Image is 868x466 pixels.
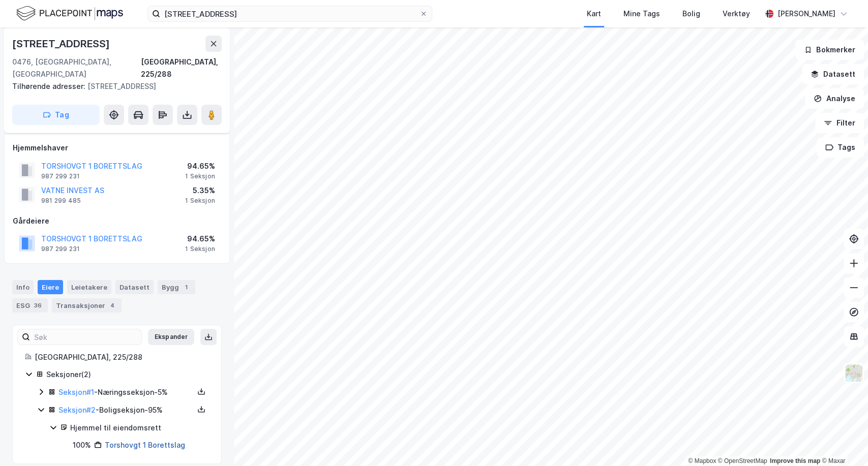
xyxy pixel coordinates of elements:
a: Torshovgt 1 Borettslag [105,441,185,449]
div: Kontrollprogram for chat [817,417,868,466]
div: 94.65% [185,233,215,245]
div: 981 299 485 [41,197,81,205]
div: [GEOGRAPHIC_DATA], 225/288 [35,351,209,363]
button: Datasett [802,64,864,84]
a: Seksjon#2 [58,406,96,414]
div: Bolig [682,8,700,20]
a: Seksjon#1 [58,388,94,396]
div: 987 299 231 [41,172,80,180]
img: Z [844,363,863,383]
div: 4 [107,300,117,310]
button: Ekspander [148,329,194,345]
div: Hjemmelshaver [13,142,221,154]
div: 1 Seksjon [185,172,215,180]
div: Seksjoner ( 2 ) [46,368,209,381]
div: [STREET_ADDRESS] [12,80,214,92]
div: - Boligseksjon - 95% [58,404,194,416]
span: Tilhørende adresser: [12,82,87,90]
input: Søk på adresse, matrikkel, gårdeiere, leietakere eller personer [160,6,420,21]
button: Bokmerker [795,40,864,60]
div: 100% [73,439,91,451]
div: Kart [587,8,601,20]
div: Verktøy [723,8,750,20]
button: Analyse [805,88,864,109]
div: 0476, [GEOGRAPHIC_DATA], [GEOGRAPHIC_DATA] [12,56,141,80]
div: Hjemmel til eiendomsrett [70,422,209,434]
div: Eiere [38,280,63,294]
div: Gårdeiere [13,215,221,227]
a: Mapbox [688,457,716,464]
a: OpenStreetMap [718,457,767,464]
div: [STREET_ADDRESS] [12,36,112,52]
div: Info [12,280,34,294]
div: 1 Seksjon [185,245,215,253]
div: 36 [32,300,44,310]
div: Mine Tags [623,8,660,20]
div: Datasett [115,280,154,294]
div: Transaksjoner [52,298,122,313]
a: Improve this map [770,457,820,464]
div: [PERSON_NAME] [777,8,835,20]
div: ESG [12,298,48,313]
button: Tags [817,137,864,158]
div: 1 Seksjon [185,197,215,205]
img: logo.f888ab2527a4732fd821a326f86c7f29.svg [16,5,123,22]
div: 987 299 231 [41,245,80,253]
div: - Næringsseksjon - 5% [58,386,194,398]
button: Filter [815,113,864,133]
div: 1 [181,282,191,292]
iframe: Chat Widget [817,417,868,466]
div: Bygg [158,280,195,294]
input: Søk [30,329,141,345]
button: Tag [12,105,100,125]
div: Leietakere [67,280,111,294]
div: 94.65% [185,160,215,172]
div: 5.35% [185,184,215,197]
div: [GEOGRAPHIC_DATA], 225/288 [141,56,222,80]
